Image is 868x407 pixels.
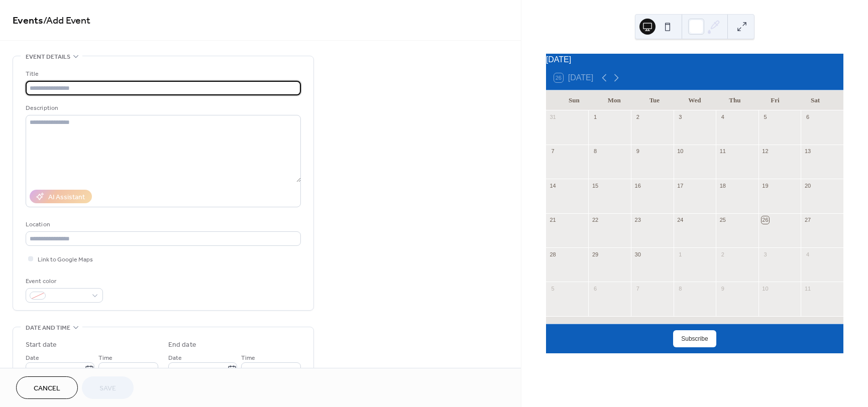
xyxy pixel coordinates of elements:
[38,254,93,265] span: Link to Google Maps
[762,250,769,258] div: 3
[26,103,299,113] div: Description
[634,250,641,258] div: 30
[13,11,43,31] a: Events
[16,376,78,399] button: Cancel
[804,250,811,258] div: 4
[26,219,299,230] div: Location
[26,323,70,333] span: Date and time
[677,113,684,121] div: 3
[591,250,599,258] div: 29
[634,182,641,189] div: 16
[755,90,795,110] div: Fri
[762,216,769,224] div: 26
[804,148,811,155] div: 13
[549,113,557,121] div: 31
[549,216,557,224] div: 21
[677,216,684,224] div: 24
[719,148,726,155] div: 11
[677,285,684,292] div: 8
[719,182,726,189] div: 18
[546,54,843,66] div: [DATE]
[591,285,599,292] div: 6
[98,353,113,363] span: Time
[795,90,835,110] div: Sat
[26,340,57,350] div: Start date
[591,148,599,155] div: 8
[594,90,634,110] div: Mon
[634,216,641,224] div: 23
[591,216,599,224] div: 22
[715,90,755,110] div: Thu
[719,250,726,258] div: 2
[549,250,557,258] div: 28
[26,69,299,79] div: Title
[634,148,641,155] div: 9
[804,113,811,121] div: 6
[719,113,726,121] div: 4
[26,276,101,287] div: Event color
[168,353,182,363] span: Date
[677,148,684,155] div: 10
[762,285,769,292] div: 10
[241,353,255,363] span: Time
[677,182,684,189] div: 17
[549,148,557,155] div: 7
[675,90,715,110] div: Wed
[26,52,70,62] span: Event details
[591,182,599,189] div: 15
[43,11,90,31] span: / Add Event
[804,285,811,292] div: 11
[762,182,769,189] div: 19
[634,113,641,121] div: 2
[26,353,39,363] span: Date
[719,285,726,292] div: 9
[762,113,769,121] div: 5
[168,340,196,350] div: End date
[634,90,675,110] div: Tue
[804,182,811,189] div: 20
[549,182,557,189] div: 14
[677,250,684,258] div: 1
[719,216,726,224] div: 25
[634,285,641,292] div: 7
[591,113,599,121] div: 1
[804,216,811,224] div: 27
[549,285,557,292] div: 5
[554,90,594,110] div: Sun
[673,330,716,347] button: Subscribe
[762,148,769,155] div: 12
[34,383,60,394] span: Cancel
